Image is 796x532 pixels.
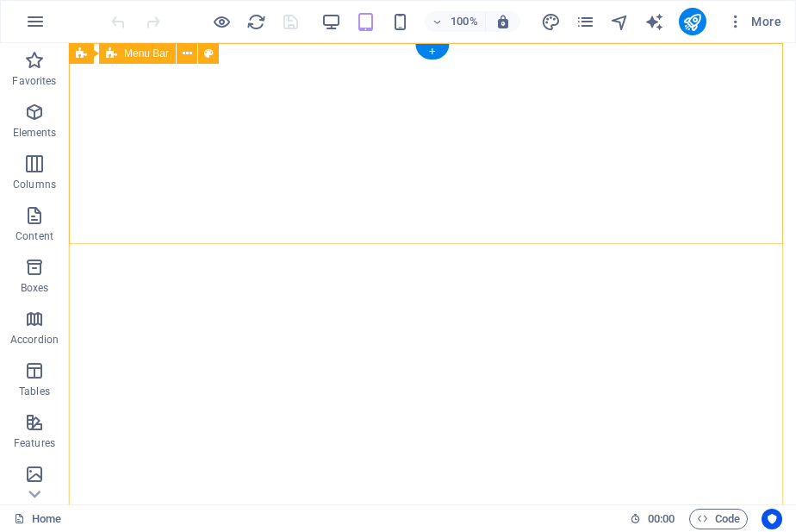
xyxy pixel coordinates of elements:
[630,509,675,529] h6: Session time
[762,509,782,529] button: Usercentrics
[10,333,59,347] p: Accordion
[211,11,232,32] button: Click here to leave preview mode and continue editing
[541,11,562,32] button: design
[14,436,55,450] p: Features
[648,509,675,529] span: 00 00
[21,281,49,295] p: Boxes
[697,509,740,529] span: Code
[14,509,61,529] a: Click to cancel selection. Double-click to open Pages
[720,8,788,35] button: More
[13,178,56,191] p: Columns
[689,509,748,529] button: Code
[660,512,662,525] span: :
[644,11,665,32] button: text_generator
[246,11,266,32] button: reload
[19,385,50,398] p: Tables
[679,8,706,35] button: publish
[682,12,702,32] i: Publish
[451,11,478,32] h6: 100%
[610,11,631,32] button: navigator
[415,44,449,59] div: +
[575,11,596,32] button: pages
[246,12,266,32] i: Reload page
[13,126,57,140] p: Elements
[541,12,561,32] i: Design (Ctrl+Alt+Y)
[124,48,169,59] span: Menu Bar
[16,229,53,243] p: Content
[495,14,511,29] i: On resize automatically adjust zoom level to fit chosen device.
[727,13,781,30] span: More
[610,12,630,32] i: Navigator
[644,12,664,32] i: AI Writer
[12,74,56,88] p: Favorites
[425,11,486,32] button: 100%
[575,12,595,32] i: Pages (Ctrl+Alt+S)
